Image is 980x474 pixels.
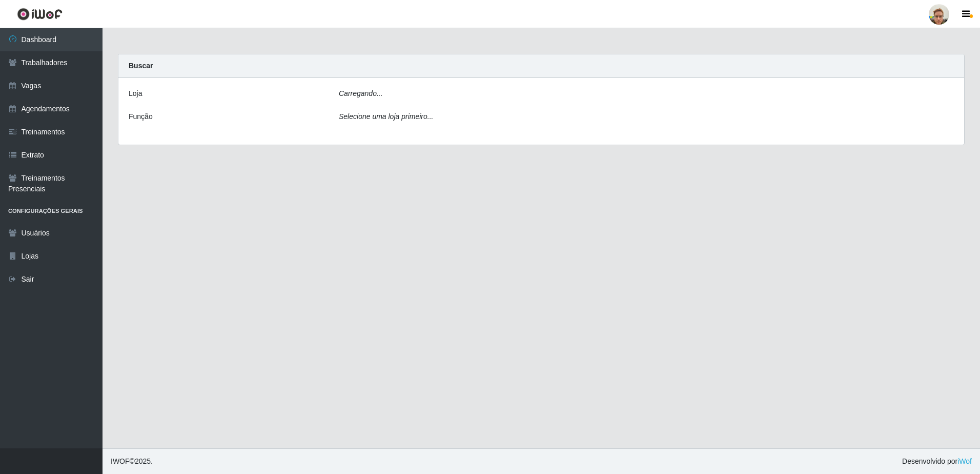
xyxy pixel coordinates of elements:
[111,456,153,467] span: © 2025 .
[129,88,142,99] label: Loja
[129,62,153,70] strong: Buscar
[339,112,433,121] i: Selecione uma loja primeiro...
[902,456,972,467] span: Desenvolvido por
[129,111,153,122] label: Função
[17,8,63,21] img: CoreUI Logo
[111,457,130,465] span: IWOF
[339,89,383,97] i: Carregando...
[957,457,972,465] a: iWof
